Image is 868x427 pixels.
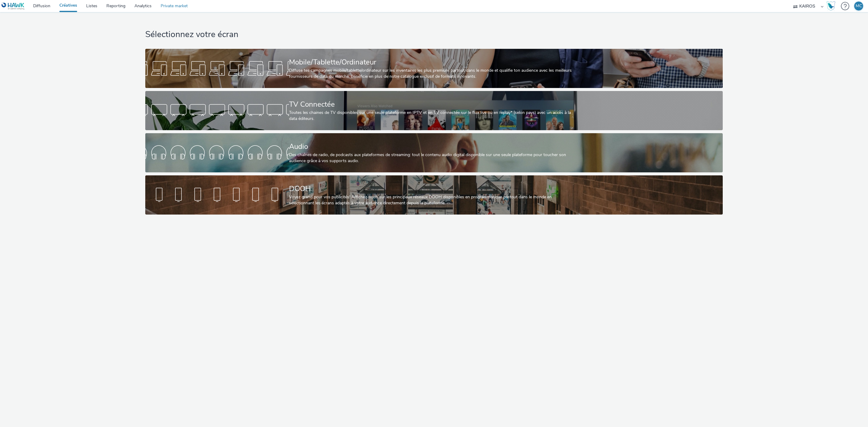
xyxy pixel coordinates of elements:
div: Toutes les chaines de TV disponibles sur une seule plateforme en IPTV et en TV connectée sur le f... [289,110,577,122]
a: TV ConnectéeToutes les chaines de TV disponibles sur une seule plateforme en IPTV et en TV connec... [145,91,722,130]
div: DOOH [289,184,577,194]
a: AudioDes chaînes de radio, de podcasts aux plateformes de streaming: tout le contenu audio digita... [145,133,722,172]
img: Hawk Academy [826,1,835,11]
div: Voyez grand pour vos publicités! Affichez-vous sur les principaux réseaux DOOH disponibles en pro... [289,194,577,206]
img: undefined Logo [2,2,25,10]
a: Mobile/Tablette/OrdinateurDiffuse tes campagnes mobile/tablette/ordinateur sur les inventaires le... [145,49,722,88]
div: MC [856,2,862,11]
h1: Sélectionnez votre écran [145,29,722,40]
a: DOOHVoyez grand pour vos publicités! Affichez-vous sur les principaux réseaux DOOH disponibles en... [145,175,722,215]
div: Diffuse tes campagnes mobile/tablette/ordinateur sur les inventaires les plus premium partout dan... [289,68,577,80]
div: TV Connectée [289,99,577,110]
a: Hawk Academy [826,1,838,11]
div: Mobile/Tablette/Ordinateur [289,57,577,68]
div: Audio [289,141,577,152]
div: Des chaînes de radio, de podcasts aux plateformes de streaming: tout le contenu audio digital dis... [289,152,577,164]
